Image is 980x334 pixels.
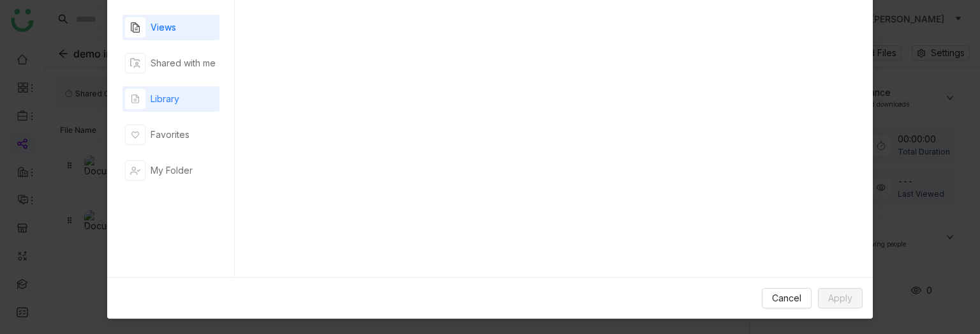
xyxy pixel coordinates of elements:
div: Favorites [151,128,189,142]
div: Shared with me [151,56,216,70]
div: Library [151,92,179,106]
button: Apply [818,288,863,308]
div: My Folder [151,163,193,178]
button: Cancel [762,288,812,308]
span: Cancel [772,291,801,305]
div: Views [151,20,176,34]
